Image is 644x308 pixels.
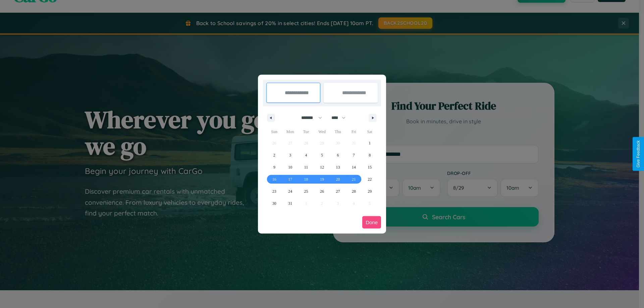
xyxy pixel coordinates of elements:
span: 6 [337,149,339,161]
span: 19 [320,173,324,185]
button: 19 [314,173,330,185]
button: 17 [282,173,298,185]
button: 31 [282,197,298,209]
span: 31 [288,197,292,209]
span: 22 [368,173,372,185]
button: 27 [330,185,346,197]
button: 10 [282,161,298,173]
button: 8 [362,149,378,161]
button: 15 [362,161,378,173]
span: Mon [282,126,298,137]
span: 26 [320,185,324,197]
span: 7 [353,149,355,161]
span: 9 [273,161,275,173]
span: 30 [272,197,276,209]
div: Give Feedback [636,140,641,168]
button: 2 [266,149,282,161]
button: 3 [282,149,298,161]
span: 14 [352,161,356,173]
button: 12 [314,161,330,173]
span: 11 [304,161,308,173]
span: 13 [336,161,340,173]
span: 28 [352,185,356,197]
span: Sat [362,126,378,137]
button: 6 [330,149,346,161]
span: 10 [288,161,292,173]
span: 17 [288,173,292,185]
span: 2 [273,149,275,161]
span: 29 [368,185,372,197]
button: 25 [298,185,314,197]
span: 25 [304,185,308,197]
button: 28 [346,185,362,197]
span: 3 [289,149,291,161]
button: 7 [346,149,362,161]
span: 21 [352,173,356,185]
button: 23 [266,185,282,197]
button: 29 [362,185,378,197]
span: 27 [336,185,340,197]
span: Sun [266,126,282,137]
button: 1 [362,137,378,149]
button: 24 [282,185,298,197]
span: 8 [369,149,371,161]
span: Tue [298,126,314,137]
button: 21 [346,173,362,185]
button: Done [362,216,381,229]
span: Thu [330,126,346,137]
span: Fri [346,126,362,137]
button: 5 [314,149,330,161]
button: 30 [266,197,282,209]
button: 14 [346,161,362,173]
span: Wed [314,126,330,137]
button: 22 [362,173,378,185]
span: 1 [369,137,371,149]
button: 16 [266,173,282,185]
button: 13 [330,161,346,173]
button: 20 [330,173,346,185]
span: 16 [272,173,276,185]
span: 12 [320,161,324,173]
span: 23 [272,185,276,197]
button: 4 [298,149,314,161]
span: 24 [288,185,292,197]
span: 18 [304,173,308,185]
button: 26 [314,185,330,197]
button: 9 [266,161,282,173]
span: 20 [336,173,340,185]
span: 5 [321,149,323,161]
button: 18 [298,173,314,185]
span: 4 [305,149,307,161]
span: 15 [368,161,372,173]
button: 11 [298,161,314,173]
